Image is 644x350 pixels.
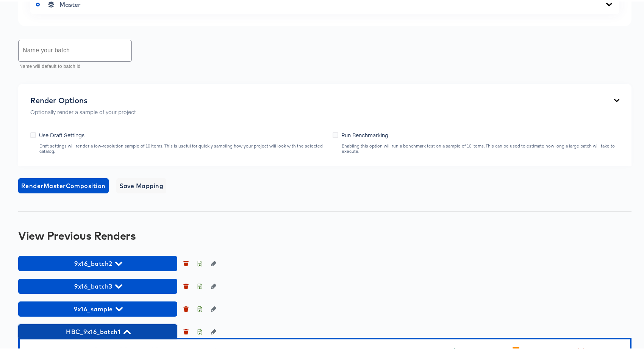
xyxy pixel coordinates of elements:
div: Render Options [30,94,136,104]
div: Draft settings will render a low-resolution sample of 10 items. This is useful for quickly sampli... [39,142,325,152]
p: Name will default to batch id [19,61,127,69]
span: Run Benchmarking [341,130,388,137]
button: Save Mapping [116,177,167,192]
button: 9x16_batch2 [18,254,177,270]
span: 9x16_sample [22,302,174,313]
span: Use Draft Settings [39,130,84,137]
button: 9x16_sample [18,300,177,315]
span: HBC_9x16_batch1 [22,325,174,336]
span: 9x16_batch3 [22,279,174,290]
button: HBC_9x16_batch1 [18,323,177,338]
div: View Previous Renders [18,228,631,240]
div: Enabling this option will run a benchmark test on a sample of 10 items. This can be used to estim... [341,142,619,152]
button: RenderMasterComposition [18,177,109,192]
span: Render Master Composition [21,179,106,190]
span: Save Mapping [119,179,164,190]
p: Optionally render a sample of your project [30,107,136,114]
button: 9x16_batch3 [18,277,177,292]
span: 9x16_batch2 [22,257,174,267]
